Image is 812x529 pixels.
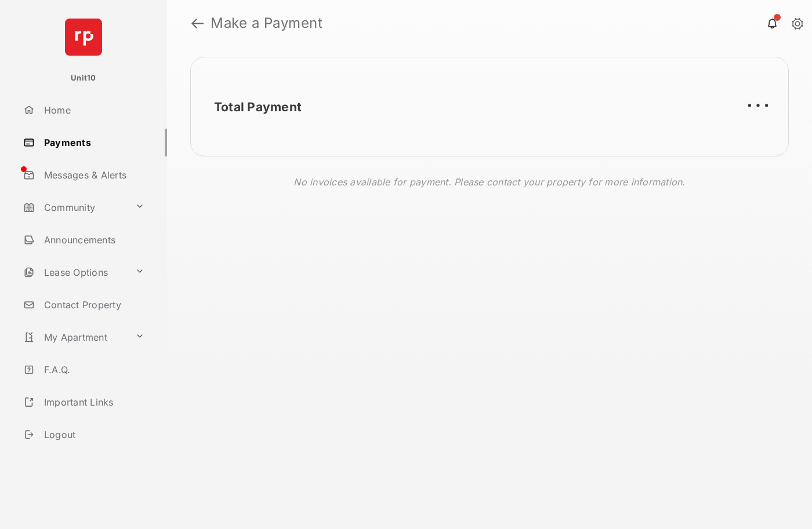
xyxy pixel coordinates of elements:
[19,388,149,416] a: Important Links
[214,100,302,114] h2: Total Payment
[19,258,130,286] a: Lease Options
[19,161,167,189] a: Messages & Alerts
[211,16,322,30] strong: Make a Payment
[19,291,167,319] a: Contact Property
[19,96,167,124] a: Home
[65,19,102,56] img: svg+xml;base64,PHN2ZyB4bWxucz0iaHR0cDovL3d3dy53My5vcmcvMjAwMC9zdmciIHdpZHRoPSI2NCIgaGVpZ2h0PSI2NC...
[19,129,167,156] a: Payments
[19,194,130,221] a: Community
[19,356,167,384] a: F.A.Q.
[71,72,96,84] p: Unit10
[19,226,167,254] a: Announcements
[19,421,167,448] a: Logout
[19,323,130,351] a: My Apartment
[293,175,685,189] p: No invoices available for payment. Please contact your property for more information.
